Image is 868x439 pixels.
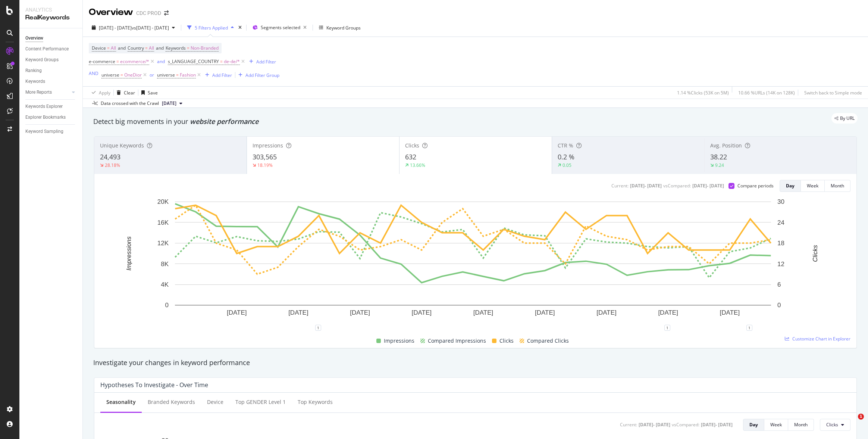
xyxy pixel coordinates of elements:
div: Add Filter [212,72,232,78]
span: universe [157,72,175,78]
text: Clicks [812,245,819,262]
text: [DATE] [412,309,432,316]
div: RealKeywords [25,13,76,22]
span: Compared Impressions [428,336,486,345]
div: vs Compared : [663,183,691,189]
div: 1.14 % Clicks ( 53K on 5M ) [677,90,729,96]
span: Fashion [180,70,196,80]
div: arrow-right-arrow-left [164,10,169,16]
div: [DATE] - [DATE] [639,421,670,428]
button: [DATE] - [DATE]vs[DATE] - [DATE] [89,22,178,34]
button: Apply [89,87,110,99]
div: 1 [746,325,752,331]
div: 10.66 % URLs ( 14K on 128K ) [738,90,795,96]
div: Add Filter [256,59,276,65]
a: Content Performance [25,45,77,53]
a: Ranking [25,67,77,75]
div: [DATE] - [DATE] [630,183,662,189]
div: Top GENDER Level 1 [235,398,286,406]
span: Country [128,45,144,51]
div: times [237,24,243,31]
span: ecommerce/* [120,56,149,67]
div: [DATE] - [DATE] [692,183,724,189]
button: Segments selected [250,22,310,34]
div: legacy label [831,113,858,124]
span: Clicks [499,336,514,345]
text: Impressions [125,236,132,271]
span: Device [92,45,106,51]
span: = [107,45,110,51]
text: [DATE] [720,309,740,316]
button: AND [89,70,98,77]
div: Overview [89,6,133,19]
span: 1 [858,414,864,420]
div: 1 [664,325,670,331]
text: 8K [161,261,169,268]
span: = [220,58,223,65]
div: Current: [611,183,629,189]
span: Non-Branded [191,43,219,53]
div: CDC PROD [136,9,161,17]
a: Keyword Sampling [25,128,77,136]
div: 13.66% [410,162,425,168]
div: Current: [620,421,637,428]
div: and [157,58,165,65]
button: Clear [114,87,135,99]
button: Save [138,87,158,99]
text: 4K [161,281,169,288]
div: Analytics [25,6,76,13]
button: Week [764,419,788,431]
div: Compare periods [737,183,774,189]
text: 20K [157,198,169,205]
div: 18.19% [257,162,273,168]
button: and [157,58,165,65]
div: Apply [99,90,110,96]
text: 6 [777,281,781,288]
button: or [150,71,154,78]
text: [DATE] [227,309,247,316]
div: vs Compared : [672,421,699,428]
button: Add Filter [202,71,232,80]
span: 632 [405,152,416,161]
a: Keywords [25,78,77,85]
div: or [150,72,154,78]
a: Keywords Explorer [25,103,77,110]
text: 30 [777,198,784,205]
div: Hypotheses to Investigate - Over Time [100,381,208,389]
div: [DATE] - [DATE] [701,421,733,428]
span: = [176,72,179,78]
a: More Reports [25,88,70,96]
text: 24 [777,219,784,226]
div: Content Performance [25,45,69,53]
button: Day [780,180,801,192]
span: Unique Keywords [100,142,144,149]
div: More Reports [25,88,52,96]
text: [DATE] [596,309,617,316]
div: Seasonality [106,398,136,406]
span: Clicks [826,421,838,428]
button: Add Filter Group [235,71,279,80]
div: Keyword Sampling [25,128,63,136]
div: Month [831,183,844,189]
div: Month [794,421,808,428]
span: 0.2 % [558,152,574,161]
div: Switch back to Simple mode [804,90,862,96]
div: Keyword Groups [25,56,59,64]
button: Keyword Groups [316,22,364,34]
div: Investigate your changes in keyword performance [93,358,858,368]
text: [DATE] [535,309,555,316]
div: Add Filter Group [245,72,279,78]
span: = [116,58,119,65]
span: Compared Clicks [527,336,569,345]
span: and [118,45,126,51]
a: Overview [25,34,77,42]
span: = [187,45,189,51]
span: [DATE] - [DATE] [99,25,132,31]
button: Month [825,180,850,192]
span: By URL [840,116,855,121]
div: 9.24 [715,162,724,168]
div: Top Keywords [298,398,333,406]
span: universe [101,72,119,78]
div: Day [749,421,758,428]
span: = [145,45,148,51]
